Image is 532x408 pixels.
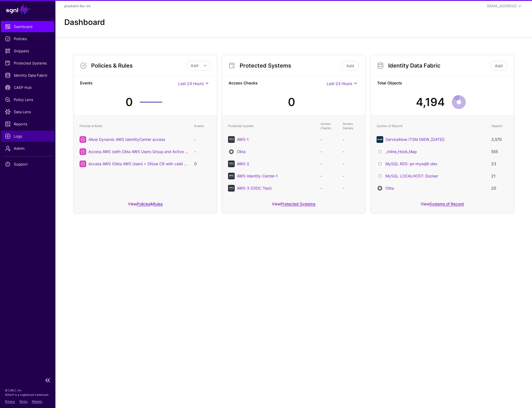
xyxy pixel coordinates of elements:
[340,119,362,133] th: Access Denials
[370,198,514,213] div: View
[228,173,235,179] img: svg+xml;base64,PHN2ZyB3aWR0aD0iNjQiIGhlaWdodD0iNjQiIHZpZXdCb3g9IjAgMCA2NCA2NCIgZmlsbD0ibm9uZSIgeG...
[5,97,50,102] span: Policy Lens
[1,94,54,105] a: Policy Lens
[237,174,278,178] a: AWS-Identity-Center-1
[19,400,27,403] a: Terms
[377,185,383,192] img: svg+xml;base64,PHN2ZyB3aWR0aD0iNjQiIGhlaWdodD0iNjQiIHZpZXdCb3g9IjAgMCA2NCA2NCIgZmlsbD0ibm9uZSIgeG...
[1,143,54,154] a: Admin
[385,149,417,154] a: _Inline_Hook_Map
[5,73,50,78] span: Identity Data Fabric
[191,158,214,170] td: 0
[318,133,340,146] td: -
[377,136,383,143] img: svg+xml;base64,PHN2ZyB3aWR0aD0iNjQiIGhlaWdodD0iNjQiIHZpZXdCb3g9IjAgMCA2NCA2NCIgZmlsbD0ibm9uZSIgeG...
[1,45,54,56] a: Snippets
[237,186,272,190] a: AWS-3 (OIDC Test)
[228,185,235,192] img: svg+xml;base64,PHN2ZyB3aWR0aD0iNjQiIGhlaWdodD0iNjQiIHZpZXdCb3g9IjAgMCA2NCA2NCIgZmlsbD0ibm9uZSIgeG...
[229,80,327,87] strong: Access Checks
[318,158,340,170] td: -
[91,62,186,69] h3: Policies & Rules
[5,146,50,151] span: Admin
[318,119,340,133] th: Access Checks
[1,118,54,130] a: Reports
[237,149,245,154] a: Okta
[488,146,511,158] td: 555
[288,94,295,110] div: 0
[5,388,50,392] p: © [URL], Inc
[5,400,15,403] a: Privacy
[5,60,50,66] span: Protected Systems
[1,21,54,32] a: Dashboard
[153,202,163,206] a: Rules
[191,119,214,133] th: Events
[385,186,394,190] a: Okta
[5,36,50,42] span: Policies
[377,80,507,87] strong: Total Objects
[5,48,50,54] span: Snippets
[64,4,90,8] a: prashant-foc-int
[126,94,133,110] div: 0
[191,63,198,68] span: Add
[77,119,191,133] th: Policies & Rules
[228,148,235,155] img: svg+xml;base64,PHN2ZyB3aWR0aD0iNjQiIGhlaWdodD0iNjQiIHZpZXdCb3g9IjAgMCA2NCA2NCIgZmlsbD0ibm9uZSIgeG...
[32,400,42,403] a: Patents
[1,82,54,93] a: CAEP Hub
[488,119,511,133] th: Objects
[225,119,318,133] th: Protected System
[385,174,438,178] a: MySQL LOCALHOST: Docker
[340,146,362,158] td: -
[340,158,362,170] td: -
[416,94,445,110] div: 4,194
[340,182,362,194] td: -
[240,62,341,69] h3: Protected Systems
[340,133,362,146] td: -
[1,58,54,69] a: Protected Systems
[488,133,511,146] td: 3,570
[191,146,214,158] td: -
[318,182,340,194] td: -
[5,85,50,90] span: CAEP Hub
[5,121,50,127] span: Reports
[88,161,201,166] a: Access AWS (Okta AWS Users > SNow CR with valid SNow CI)
[3,3,52,16] a: SGNL
[80,80,178,87] strong: Events
[340,170,362,182] td: -
[5,133,50,139] span: Logs
[88,149,203,154] a: Access AWS (with Okta AWS Users Group and Active SNow CR)
[488,182,511,194] td: 20
[318,146,340,158] td: -
[228,161,235,167] img: svg+xml;base64,PHN2ZyB3aWR0aD0iNjQiIGhlaWdodD0iNjQiIHZpZXdCb3g9IjAgMCA2NCA2NCIgZmlsbD0ibm9uZSIgeG...
[388,62,489,69] h3: Identity Data Fabric
[488,170,511,182] td: 21
[318,170,340,182] td: -
[88,137,165,142] a: Allow Dynamic AWS IdentityCenter access
[5,161,50,167] span: Support
[1,33,54,44] a: Policies
[178,81,204,86] span: Last 24 Hours
[429,202,464,206] a: Systems of Record
[488,158,511,170] td: 23
[64,18,105,27] h2: Dashboard
[5,24,50,29] span: Dashboard
[5,109,50,115] span: Data Lens
[237,137,249,142] a: AWS-1
[385,137,445,142] a: ServiceNow ITSM (NEW_[DATE])
[1,70,54,81] a: Identity Data Fabric
[374,119,488,133] th: System of Record
[487,4,516,9] div: [EMAIL_ADDRESS]
[327,81,352,86] span: Last 24 Hours
[228,136,235,143] img: svg+xml;base64,PHN2ZyB3aWR0aD0iNjQiIGhlaWdodD0iNjQiIHZpZXdCb3g9IjAgMCA2NCA2NCIgZmlsbD0ibm9uZSIgeG...
[5,392,50,397] p: SGNL® is a registered trademark
[385,161,438,166] a: MySQL RDS: pn-mysql8-dev
[281,202,315,206] a: Protected Systems
[490,61,507,71] a: Add
[1,106,54,117] a: Data Lens
[237,161,249,166] a: AWS-2
[137,202,150,206] a: Policies
[191,133,214,146] td: -
[1,131,54,142] a: Logs
[342,61,359,71] a: Add
[222,198,365,213] div: View
[73,198,217,213] div: View &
